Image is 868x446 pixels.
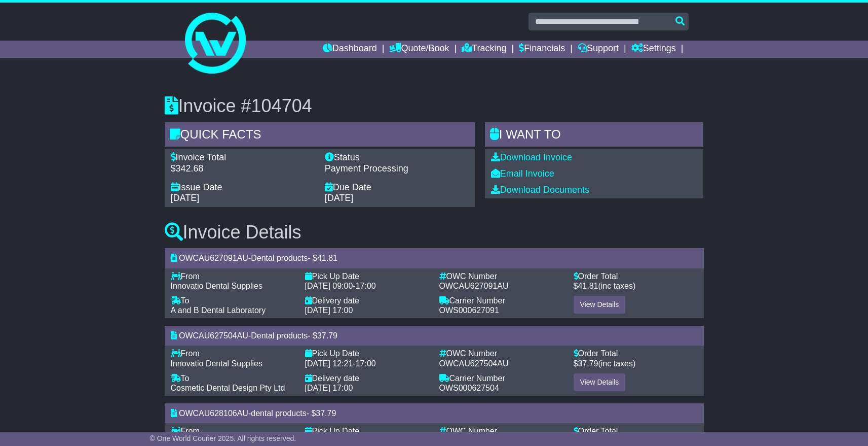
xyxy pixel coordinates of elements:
[389,41,449,58] a: Quote/Book
[574,281,698,291] div: $ (inc taxes)
[317,331,337,340] span: 37.79
[439,359,509,368] span: OWCAU627504AU
[574,373,626,391] a: View Details
[325,163,469,175] div: Payment Processing
[305,349,429,358] div: Pick Up Date
[171,359,262,368] span: Innovatio Dental Supplies
[316,409,336,418] span: 37.79
[305,296,429,305] div: Delivery date
[150,434,296,442] span: © One World Courier 2025. All rights reserved.
[325,152,469,163] div: Status
[574,271,698,281] div: Order Total
[574,349,698,358] div: Order Total
[356,359,376,368] span: 17:00
[439,282,509,290] span: OWCAU627091AU
[251,409,306,418] span: dental products
[171,306,266,315] span: A and B Dental Laboratory
[165,403,704,423] div: - - $
[171,282,262,290] span: Innovatio Dental Supplies
[165,248,704,268] div: - - $
[171,182,315,193] div: Issue Date
[439,271,563,281] div: OWC Number
[356,282,376,290] span: 17:00
[491,168,554,179] a: Email Invoice
[491,152,572,162] a: Download Invoice
[439,373,563,383] div: Carrier Number
[519,41,565,58] a: Financials
[578,359,598,368] span: 37.79
[165,222,704,243] h3: Invoice Details
[439,306,499,315] span: OWS000627091
[165,122,475,150] div: Quick Facts
[574,426,698,436] div: Order Total
[171,193,315,204] div: [DATE]
[251,331,308,340] span: Dental products
[578,282,598,290] span: 41.81
[179,254,248,262] span: OWCAU627091AU
[305,384,353,392] span: [DATE] 17:00
[171,349,295,358] div: From
[171,384,285,392] span: Cosmetic Dental Design Pty Ltd
[305,426,429,436] div: Pick Up Date
[439,384,499,392] span: OWS000627504
[317,254,337,262] span: 41.81
[325,182,469,193] div: Due Date
[462,41,506,58] a: Tracking
[305,359,429,368] div: -
[305,282,353,290] span: [DATE] 09:00
[305,281,429,291] div: -
[578,41,619,58] a: Support
[491,185,589,195] a: Download Documents
[305,306,353,315] span: [DATE] 17:00
[179,409,248,418] span: OWCAU628106AU
[305,373,429,383] div: Delivery date
[171,296,295,305] div: To
[171,426,295,436] div: From
[171,163,315,175] div: $342.68
[165,326,704,346] div: - - $
[171,152,315,163] div: Invoice Total
[439,349,563,358] div: OWC Number
[251,254,308,262] span: Dental products
[439,426,563,436] div: OWC Number
[439,296,563,305] div: Carrier Number
[631,41,676,58] a: Settings
[574,296,626,314] a: View Details
[305,359,353,368] span: [DATE] 12:21
[165,96,704,116] h3: Invoice #104704
[323,41,377,58] a: Dashboard
[179,331,248,340] span: OWCAU627504AU
[574,359,698,368] div: $ (inc taxes)
[171,373,295,383] div: To
[325,193,469,204] div: [DATE]
[305,271,429,281] div: Pick Up Date
[485,122,704,150] div: I WANT to
[171,271,295,281] div: From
